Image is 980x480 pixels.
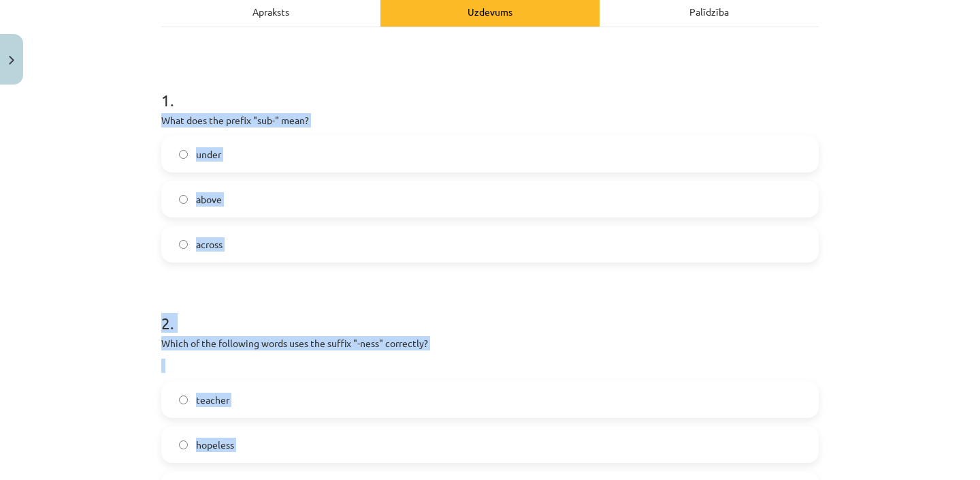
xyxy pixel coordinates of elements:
[179,395,188,404] input: teacher
[179,440,188,449] input: hopeless
[161,113,819,127] p: What does the prefix "sub-" mean?
[196,438,234,452] span: hopeless
[9,56,14,65] img: icon-close-lesson-0947bae3869378f0d4975bcd49f059093ad1ed9edebbc8119c70593378902aed.svg
[196,393,229,407] span: teacher
[179,150,188,159] input: under
[179,195,188,204] input: above
[196,147,221,162] span: under
[161,290,819,332] h1: 2 .
[161,336,819,350] p: Which of the following words uses the suffix "-ness" correctly?
[179,240,188,249] input: across
[161,67,819,109] h1: 1 .
[196,237,223,252] span: across
[196,192,222,207] span: above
